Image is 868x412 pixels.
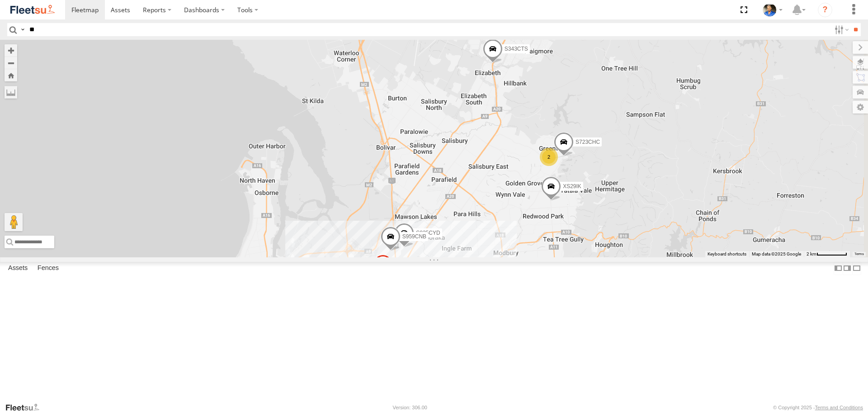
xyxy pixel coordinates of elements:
[5,44,17,57] button: Zoom in
[540,148,558,166] div: 2
[843,262,852,275] label: Dock Summary Table to the Right
[834,262,843,275] label: Dock Summary Table to the Left
[5,86,17,99] label: Measure
[505,46,528,52] span: S343CTS
[33,262,63,275] label: Fences
[19,23,26,36] label: Search Query
[9,4,56,16] img: fleetsu-logo-horizontal.svg
[5,57,17,69] button: Zoom out
[807,251,816,256] span: 2 km
[416,230,440,236] span: S035CYD
[708,251,746,257] button: Keyboard shortcuts
[852,262,861,275] label: Hide Summary Table
[576,139,600,145] span: S723CHC
[5,69,17,81] button: Zoom Home
[853,101,868,114] label: Map Settings
[831,23,850,36] label: Search Filter Options
[759,3,786,17] div: Matt Draper
[804,251,850,257] button: Map scale: 2 km per 64 pixels
[393,405,427,410] div: Version: 306.00
[5,213,23,231] button: Drag Pegman onto the map to open Street View
[854,252,864,256] a: Terms (opens in new tab)
[4,262,32,275] label: Assets
[752,251,801,256] span: Map data ©2025 Google
[402,234,426,240] span: S959CNB
[5,403,47,412] a: Visit our Website
[815,405,863,410] a: Terms and Conditions
[773,405,863,410] div: © Copyright 2025 -
[818,3,832,17] i: ?
[563,184,581,190] span: XS29IK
